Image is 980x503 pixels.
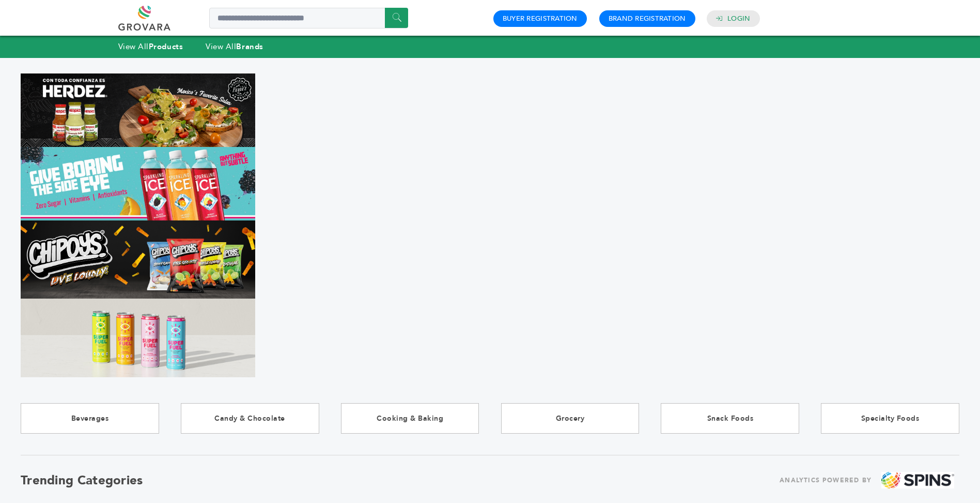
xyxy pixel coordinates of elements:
[118,41,183,52] a: View AllProducts
[206,41,263,52] a: View AllBrands
[236,41,263,52] strong: Brands
[341,403,479,434] a: Cooking & Baking
[21,220,255,299] img: Marketplace Top Banner 3
[149,41,183,52] strong: Products
[21,73,255,147] img: Marketplace Top Banner 1
[21,299,255,377] img: Marketplace Top Banner 4
[727,14,750,23] a: Login
[503,14,578,23] a: Buyer Registration
[209,8,408,28] input: Search a product or brand...
[780,474,872,487] span: ANALYTICS POWERED BY
[881,472,954,489] img: spins.png
[661,403,799,434] a: Snack Foods
[181,403,319,434] a: Candy & Chocolate
[21,403,159,434] a: Beverages
[609,14,686,23] a: Brand Registration
[501,403,640,434] a: Grocery
[21,472,143,489] h2: Trending Categories
[821,403,959,434] a: Specialty Foods
[21,147,255,220] img: Marketplace Top Banner 2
